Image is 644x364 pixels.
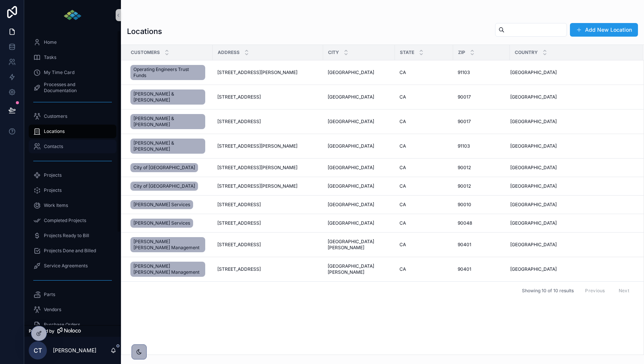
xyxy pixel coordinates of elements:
[399,165,449,171] a: CA
[458,242,505,248] a: 90401
[130,113,208,131] a: [PERSON_NAME] & [PERSON_NAME]
[328,94,390,100] a: [GEOGRAPHIC_DATA]
[328,49,339,56] span: City
[130,180,208,192] a: City of [GEOGRAPHIC_DATA]
[44,113,67,119] span: Customers
[130,217,208,229] a: [PERSON_NAME] Services
[127,26,162,37] h1: Locations
[458,69,470,76] span: 91103
[458,94,505,100] a: 90017
[130,262,205,277] a: [PERSON_NAME] [PERSON_NAME] Management
[34,346,42,355] span: CT
[130,89,205,105] a: [PERSON_NAME] & [PERSON_NAME]
[63,9,82,21] img: App logo
[399,143,449,149] a: CA
[399,183,449,189] a: CA
[130,63,208,82] a: Operating Engineers Trust Funds
[510,183,634,189] a: [GEOGRAPHIC_DATA]
[217,143,297,149] span: [STREET_ADDRESS][PERSON_NAME]
[130,182,198,191] a: City of [GEOGRAPHIC_DATA]
[458,220,505,226] a: 90048
[510,202,634,208] a: [GEOGRAPHIC_DATA]
[399,183,406,189] span: CA
[399,242,406,248] span: CA
[217,143,319,149] a: [STREET_ADDRESS][PERSON_NAME]
[510,94,634,100] a: [GEOGRAPHIC_DATA]
[133,220,190,226] span: [PERSON_NAME] Services
[328,69,390,76] a: [GEOGRAPHIC_DATA]
[44,292,55,298] span: Parts
[510,220,557,226] span: [GEOGRAPHIC_DATA]
[44,143,63,150] span: Contacts
[399,220,406,226] span: CA
[399,266,449,272] a: CA
[131,49,160,56] span: Customers
[29,168,116,182] a: Projects
[510,69,634,76] a: [GEOGRAPHIC_DATA]
[29,140,116,153] a: Contacts
[399,266,406,272] span: CA
[133,116,202,128] span: [PERSON_NAME] & [PERSON_NAME]
[328,94,374,100] span: [GEOGRAPHIC_DATA]
[458,143,470,149] span: 91103
[510,69,557,76] span: [GEOGRAPHIC_DATA]
[133,202,190,208] span: [PERSON_NAME] Services
[130,260,208,278] a: [PERSON_NAME] [PERSON_NAME] Management
[458,183,471,189] span: 90012
[29,199,116,212] a: Work Items
[570,23,638,37] button: Add New Location
[217,165,297,171] span: [STREET_ADDRESS][PERSON_NAME]
[458,49,465,56] span: Zip
[130,114,205,129] a: [PERSON_NAME] & [PERSON_NAME]
[458,202,505,208] a: 90010
[44,307,61,313] span: Vendors
[217,202,261,208] span: [STREET_ADDRESS]
[458,183,505,189] a: 90012
[400,49,414,56] span: State
[328,239,390,251] a: [GEOGRAPHIC_DATA][PERSON_NAME]
[217,94,261,100] span: [STREET_ADDRESS]
[510,119,634,125] a: [GEOGRAPHIC_DATA]
[44,217,86,224] span: Completed Projects
[510,119,557,125] span: [GEOGRAPHIC_DATA]
[399,119,406,125] span: CA
[328,183,390,189] a: [GEOGRAPHIC_DATA]
[133,91,202,103] span: [PERSON_NAME] & [PERSON_NAME]
[44,172,62,178] span: Projects
[328,69,374,76] span: [GEOGRAPHIC_DATA]
[217,242,261,248] span: [STREET_ADDRESS]
[458,266,471,272] span: 90401
[328,165,374,171] span: [GEOGRAPHIC_DATA]
[510,94,557,100] span: [GEOGRAPHIC_DATA]
[399,69,406,76] span: CA
[399,143,406,149] span: CA
[217,165,319,171] a: [STREET_ADDRESS][PERSON_NAME]
[29,110,116,123] a: Customers
[522,288,574,294] span: Showing 10 of 10 results
[510,266,557,272] span: [GEOGRAPHIC_DATA]
[29,229,116,242] a: Projects Ready to Bill
[510,165,634,171] a: [GEOGRAPHIC_DATA]
[328,143,390,149] a: [GEOGRAPHIC_DATA]
[44,263,88,269] span: Service Agreements
[217,220,261,226] span: [STREET_ADDRESS]
[130,237,205,252] a: [PERSON_NAME] [PERSON_NAME] Management
[29,66,116,79] a: My Time Card
[328,263,390,275] a: [GEOGRAPHIC_DATA][PERSON_NAME]
[328,202,390,208] a: [GEOGRAPHIC_DATA]
[217,202,319,208] a: [STREET_ADDRESS]
[44,187,62,193] span: Projects
[29,303,116,316] a: Vendors
[510,242,634,248] a: [GEOGRAPHIC_DATA]
[130,236,208,254] a: [PERSON_NAME] [PERSON_NAME] Management
[328,202,374,208] span: [GEOGRAPHIC_DATA]
[217,69,297,76] span: [STREET_ADDRESS][PERSON_NAME]
[217,69,319,76] a: [STREET_ADDRESS][PERSON_NAME]
[510,202,557,208] span: [GEOGRAPHIC_DATA]
[29,184,116,197] a: Projects
[44,202,68,208] span: Work Items
[130,65,205,80] a: Operating Engineers Trust Funds
[510,165,557,171] span: [GEOGRAPHIC_DATA]
[217,266,261,272] span: [STREET_ADDRESS]
[44,322,80,328] span: Purchase Orders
